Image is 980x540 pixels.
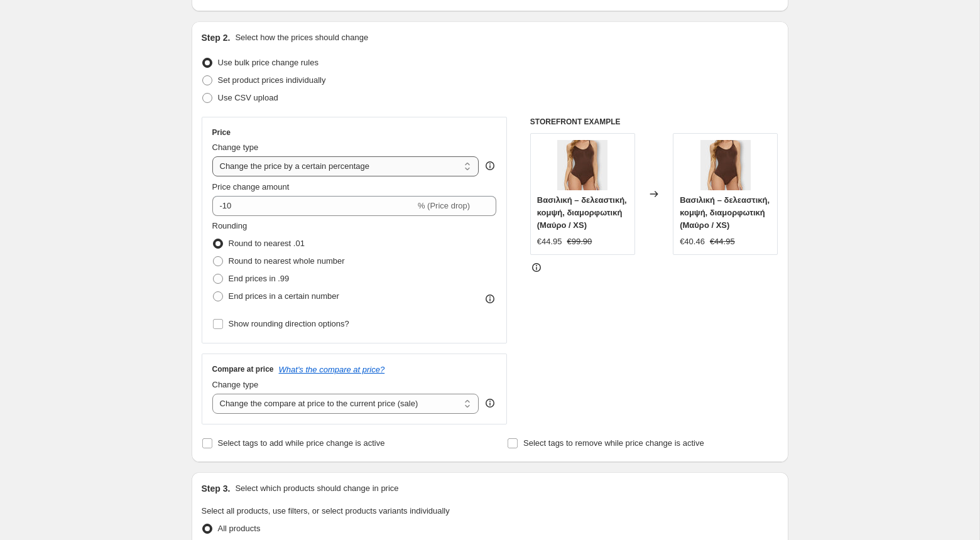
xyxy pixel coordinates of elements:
[700,140,751,190] img: ErgonomischesDesign_1000x1000px_16-Photoroom_3c9e9ef3-5972-486d-9d57-d7a352bdc569_80x.jpg
[212,221,248,230] span: Rounding
[229,291,339,301] span: End prices in a certain number
[229,256,345,266] span: Round to nearest whole number
[212,127,231,138] h3: Price
[557,140,607,190] img: ErgonomischesDesign_1000x1000px_16-Photoroom_3c9e9ef3-5972-486d-9d57-d7a352bdc569_80x.jpg
[212,196,415,216] input: -15
[212,380,259,389] span: Change type
[202,31,231,44] h2: Step 2.
[218,75,326,85] span: Set product prices individually
[218,524,261,533] span: All products
[218,58,318,67] span: Use bulk price change rules
[218,438,385,448] span: Select tags to add while price change is active
[202,506,450,516] span: Select all products, use filters, or select products variants individually
[202,482,231,495] h2: Step 3.
[279,365,385,374] button: What's the compare at price?
[229,239,305,248] span: Round to nearest .01
[710,235,735,248] strike: €44.95
[530,117,778,127] h6: STOREFRONT EXAMPLE
[484,397,496,409] div: help
[680,195,770,230] span: Βασιλική – δελεαστική, κομψή, διαμορφωτική (Μαύρο / XS)
[235,31,368,44] p: Select how the prices should change
[229,274,290,283] span: End prices in .99
[484,159,496,172] div: help
[212,143,259,152] span: Change type
[567,235,592,248] strike: €99.90
[537,235,562,248] div: €44.95
[537,195,627,230] span: Βασιλική – δελεαστική, κομψή, διαμορφωτική (Μαύρο / XS)
[418,201,470,210] span: % (Price drop)
[680,235,705,248] div: €40.46
[523,438,704,448] span: Select tags to remove while price change is active
[235,482,398,495] p: Select which products should change in price
[218,93,278,102] span: Use CSV upload
[212,182,290,192] span: Price change amount
[229,319,349,328] span: Show rounding direction options?
[212,364,274,374] h3: Compare at price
